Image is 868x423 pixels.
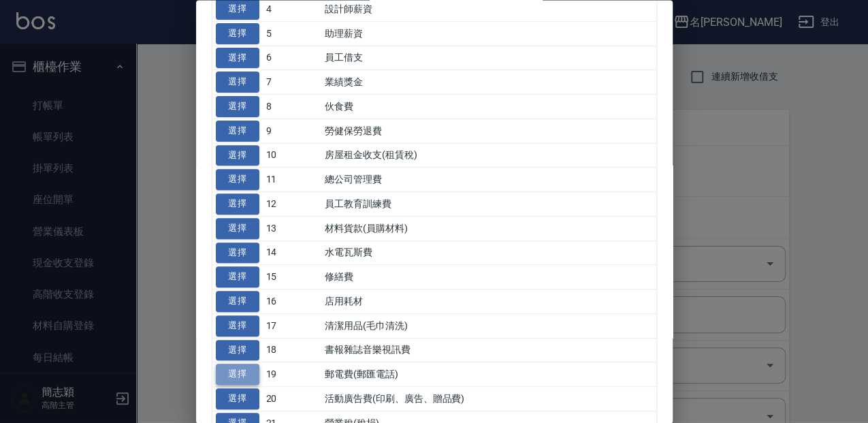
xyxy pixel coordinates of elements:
[321,192,656,217] td: 員工教育訓練費
[263,119,322,144] td: 9
[263,168,322,192] td: 11
[321,265,656,289] td: 修繕費
[263,265,322,289] td: 15
[321,144,656,168] td: 房屋租金收支(租賃稅)
[321,362,656,387] td: 郵電費(郵匯電話)
[263,362,322,387] td: 19
[216,121,259,142] button: 選擇
[263,95,322,119] td: 8
[216,242,259,264] button: 選擇
[321,70,656,95] td: 業績獎金
[263,144,322,168] td: 10
[216,48,259,69] button: 選擇
[263,217,322,241] td: 13
[321,168,656,192] td: 總公司管理費
[216,97,259,118] button: 選擇
[321,339,656,363] td: 書報雜誌音樂視訊費
[216,218,259,239] button: 選擇
[216,389,259,410] button: 選擇
[321,119,656,144] td: 勞健保勞退費
[321,241,656,266] td: 水電瓦斯費
[263,46,322,71] td: 6
[216,315,259,336] button: 選擇
[263,241,322,266] td: 14
[321,314,656,339] td: 清潔用品(毛巾清洗)
[216,364,259,386] button: 選擇
[263,22,322,46] td: 5
[263,289,322,314] td: 16
[216,170,259,191] button: 選擇
[216,267,259,288] button: 選擇
[263,314,322,339] td: 17
[263,339,322,363] td: 18
[216,72,259,93] button: 選擇
[216,292,259,313] button: 選擇
[263,192,322,217] td: 12
[216,194,259,215] button: 選擇
[263,70,322,95] td: 7
[321,22,656,46] td: 助理薪資
[321,387,656,411] td: 活動廣告費(印刷、廣告、贈品費)
[321,46,656,71] td: 員工借支
[216,145,259,166] button: 選擇
[216,340,259,361] button: 選擇
[321,217,656,241] td: 材料貨款(員購材料)
[321,289,656,314] td: 店用耗材
[216,23,259,44] button: 選擇
[263,387,322,411] td: 20
[321,95,656,119] td: 伙食費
